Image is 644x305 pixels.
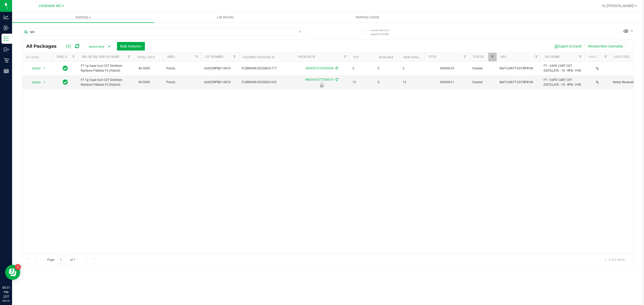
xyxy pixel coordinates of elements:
span: 0 [378,66,397,71]
button: Export to Excel [551,42,585,50]
iframe: Resource center [5,265,20,280]
span: Created [472,80,494,85]
a: Lab Results [154,12,296,23]
p: 09/19 [2,299,10,303]
span: BAP-CAR-FT-CDT-RPB1M [500,66,538,71]
a: Filter [532,53,541,61]
a: SKU Retail Display Name [82,55,119,59]
span: Action [27,79,41,86]
a: SKU Name [545,55,560,59]
span: In Sync [63,65,68,72]
span: Pantry [166,80,198,85]
button: Bulk Actions [117,42,145,50]
span: BAP-CAR-FT-CDT-RPB1M [500,80,538,85]
span: 1 - 2 of 2 items [600,256,629,264]
span: Lab Results [210,15,240,20]
span: Crestview WC [39,4,61,8]
span: AUG25RPB01-0818 [204,80,236,85]
inline-svg: Analytics [4,15,9,20]
div: Newly Received [293,82,350,87]
p: 08:31 PM CDT [2,285,10,299]
a: Non-Available [404,56,426,59]
a: 4095307274292659 [305,67,334,70]
span: 80.9000 [136,79,152,86]
a: 00000611 [440,80,454,84]
a: Inventory Counts [296,12,438,23]
span: Clear [298,28,302,35]
span: Inventory [12,15,154,20]
span: 2 [403,66,422,71]
a: Filter [488,53,497,61]
span: Page of 1 [43,256,79,264]
span: 2 [352,66,372,71]
span: 80.9000 [136,65,152,72]
a: Filter [125,53,133,61]
span: select [41,65,48,72]
a: Filter [193,53,201,61]
a: Lock Code [614,55,630,59]
span: 0 [378,80,397,85]
span: Inventory Counts [349,15,386,20]
inline-svg: Retail [4,58,9,63]
button: Receive Non-Cannabis [585,42,626,50]
a: Filter [69,53,78,61]
span: FT 1g Vape Cart CDT Distillate Rainbow Pebblez F2 (Hybrid) [81,64,130,73]
inline-svg: Inbound [4,25,9,30]
inline-svg: Outbound [4,47,9,52]
span: In Sync [63,79,68,86]
a: Lot Number [205,55,223,59]
span: FT - VAPE CART CDT DISTILLATE - 1G - RPB - HYB [544,78,582,87]
a: Total THC% [137,56,155,59]
a: Filter [576,53,585,61]
span: Pantry [166,66,198,71]
a: Sync Status [57,55,76,59]
a: Qty [353,56,359,59]
a: Status [473,55,484,59]
a: Filter [461,53,469,61]
span: FLSRWGM-20250825-717 [242,66,291,71]
a: 00000610 [440,67,454,70]
a: Filter [341,53,349,61]
a: 8863416377554619 [305,78,334,81]
span: FT - VAPE CART CDT DISTILLATE - 1G - RPB - HYB [544,64,582,73]
a: Area [167,55,175,59]
a: Inventory [12,12,154,23]
span: 12 [352,80,372,85]
a: Available [379,56,394,59]
iframe: Resource center unread badge [15,264,21,270]
a: Flourish Package ID [243,56,274,59]
span: Action [27,65,41,72]
a: Filter [601,53,610,61]
a: SKU [501,55,506,59]
a: PO ID [429,55,436,59]
span: AUG25RPB01-0818 [204,66,236,71]
span: 12 [403,80,422,85]
span: All Packages [26,43,62,49]
span: Bulk Actions [120,44,142,48]
th: Has COA [585,53,610,62]
span: Include items not tagged for facility [370,28,395,36]
a: Package ID [298,55,315,59]
span: Created [472,66,494,71]
span: Hi, [PERSON_NAME]! [602,4,634,8]
inline-svg: Reports [4,69,9,74]
div: Actions [26,56,51,59]
span: FLSRWGM-20250825-633 [242,80,291,85]
inline-svg: Inventory [4,36,9,41]
span: FT 1g Vape Cart CDT Distillate Rainbow Pebblez F2 (Hybrid) [81,78,130,87]
input: 1 [58,256,67,264]
a: Filter [230,53,239,61]
span: Sync from Compliance System [335,78,338,81]
span: Sync from Compliance System [335,67,338,70]
input: Search Package ID, Item Name, SKU, Lot or Part Number... [22,28,304,36]
span: select [41,79,48,86]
